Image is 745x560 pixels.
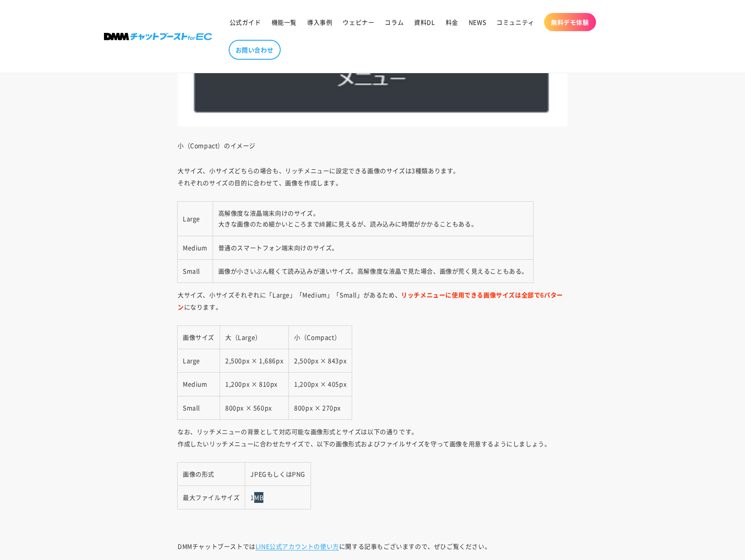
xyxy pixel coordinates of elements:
p: 大サイズ、小サイズどちらの場合も、リッチメニューに設定できる画像のサイズは3種類あります。 それぞれのサイズの目的に合わせて、画像を作成します。 [178,164,567,189]
td: 2,500px × 843px [289,349,352,373]
span: コミュニティ [496,18,534,26]
a: 公式ガイド [224,13,266,31]
a: ウェビナー [337,13,379,31]
td: Medium [178,373,220,396]
td: Small [178,259,213,283]
a: NEWS [463,13,491,31]
a: 資料DL [409,13,440,31]
span: 無料デモ体験 [551,18,589,26]
p: DMMチャットブーストでは に関する記事もございますので、ぜひご覧ください。 [178,540,567,552]
td: 最大ファイルサイズ [178,486,245,509]
td: 800px × 560px [220,396,289,419]
span: 公式ガイド [230,18,261,26]
td: 1,200px × 405px [289,373,352,396]
a: コミュニティ [491,13,540,31]
td: 高解像度な液晶端末向けのサイズ。 大きな画像のため細かいところまで綺麗に見えるが、読み込みに時間がかかることもある。 [213,202,533,236]
td: 画像サイズ [178,326,220,349]
td: Small [178,396,220,419]
a: 導入事例 [302,13,337,31]
td: Medium [178,236,213,259]
span: お問い合わせ [236,46,274,54]
a: LINE公式アカウントの使い方 [256,542,339,550]
span: コラム [385,18,404,26]
td: 普通のスマートフォン端末向けのサイズ。 [213,236,533,259]
td: 1MB [245,486,311,509]
td: 小（Compact） [289,326,352,349]
p: なお、リッチメニューの背景として対応可能な画像形式とサイズは以下の通りです。 作成したいリッチメニューに合わせたサイズで、以下の画像形式およびファイルサイズを守って画像を用意するようにしましょう。 [178,425,567,450]
td: 画像の形式 [178,463,245,486]
td: JPEGもしくはPNG [245,463,311,486]
td: Large [178,202,213,236]
a: 無料デモ体験 [544,13,596,31]
a: コラム [379,13,409,31]
td: 1,200px × 810px [220,373,289,396]
span: 料金 [446,18,458,26]
a: 料金 [441,13,463,31]
td: 2,500px × 1,686px [220,349,289,373]
p: 大サイズ、小サイズそれぞれに「Large」「Medium」「Small」があるため、 になります。 [178,289,567,313]
a: お問い合わせ [229,40,281,60]
td: 大（Large） [220,326,289,349]
span: 資料DL [414,18,435,26]
a: 機能一覧 [266,13,302,31]
p: 小（Compact）のイメージ [178,139,567,151]
img: 株式会社DMM Boost [104,33,212,40]
span: 導入事例 [307,18,332,26]
span: 機能一覧 [272,18,297,26]
td: Large [178,349,220,373]
td: 画像が小さいぶん軽くて読み込みが速いサイズ。高解像度な液晶で見た場合、画像が荒く見えることもある。 [213,259,533,283]
td: 800px × 270px [289,396,352,419]
span: ウェビナー [343,18,374,26]
span: NEWS [469,18,486,26]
